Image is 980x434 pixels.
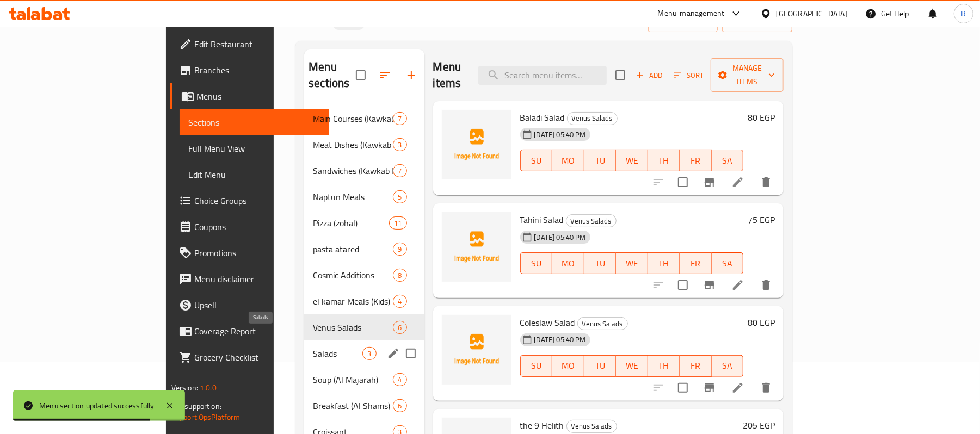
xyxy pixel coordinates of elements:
span: Cosmic Additions [313,269,393,282]
a: Edit menu item [731,176,744,189]
span: Add item [632,67,667,84]
div: Main Courses (Kawkab EL ard)7 [304,106,424,132]
span: Sections [188,116,321,129]
span: Menus [196,90,321,103]
div: items [393,321,406,334]
h6: 80 EGP [748,315,775,330]
span: Sort [674,69,704,82]
span: WE [620,358,644,374]
span: 7 [393,166,406,176]
span: 5 [393,192,406,202]
span: pasta atared [313,243,393,256]
a: Edit Menu [180,162,330,188]
span: Breakfast (Al Shams) [313,399,393,412]
h2: Menu items [433,59,466,91]
span: FR [684,153,707,169]
h6: 75 EGP [748,212,775,227]
span: [DATE] 05:40 PM [530,129,590,140]
a: Edit menu item [731,381,744,394]
span: Select section [609,64,632,86]
button: Manage items [711,58,784,92]
span: SA [716,358,739,374]
a: Menu disclaimer [170,266,330,292]
div: items [393,112,406,125]
span: 3 [363,349,375,359]
span: TU [589,153,612,169]
a: Coverage Report [170,318,330,344]
span: MO [557,256,580,271]
div: items [362,347,376,360]
div: pasta atared9 [304,236,424,262]
a: Choice Groups [170,188,330,214]
span: Baladi Salad [520,109,565,126]
a: Menus [170,83,330,109]
span: Get support on: [171,399,221,413]
span: 4 [393,296,406,307]
div: Soup (Al Majarah)4 [304,367,424,393]
button: SA [712,150,744,171]
div: Venus Salads [566,214,617,227]
span: Coupons [194,220,321,233]
button: SU [520,355,552,377]
span: TU [589,358,612,374]
span: MO [557,153,580,169]
h6: 80 EGP [748,110,775,125]
span: Naptun Meals [313,190,393,203]
span: FR [684,358,707,374]
div: items [393,190,406,203]
button: Branch-specific-item [697,375,723,401]
span: Promotions [194,246,321,259]
span: 6 [393,401,406,411]
h2: Menu sections [309,59,355,91]
span: Tahini Salad [520,212,564,228]
span: Version: [171,381,198,395]
span: Venus Salads [578,318,627,330]
div: Sandwiches (Kawkab EL Moshtra)7 [304,158,424,184]
button: FR [680,355,712,377]
span: Menu disclaimer [194,272,321,286]
span: Venus Salads [313,321,393,334]
span: Edit Menu [188,168,321,181]
span: Coleslaw Salad [520,314,575,331]
div: items [393,399,406,412]
img: Coleslaw Salad [442,315,511,385]
span: MO [557,358,580,374]
div: items [393,295,406,308]
div: Breakfast (Al Shams)6 [304,393,424,419]
span: Meat Dishes (Kawkab EL ard) [313,138,393,151]
span: Pizza (zohal) [313,216,389,230]
span: SA [716,153,739,169]
button: SU [520,252,552,274]
div: items [393,164,406,177]
button: Sort [671,67,706,84]
span: SU [525,358,548,374]
span: 9 [393,244,406,255]
button: delete [753,375,779,401]
span: Coverage Report [194,325,321,338]
div: items [393,373,406,386]
span: WE [620,256,644,271]
span: TU [589,256,612,271]
div: [GEOGRAPHIC_DATA] [776,8,848,20]
div: Meat Dishes (Kawkab EL ard)3 [304,132,424,158]
button: Branch-specific-item [697,169,723,195]
span: 3 [393,140,406,150]
span: SA [716,256,739,271]
span: Upsell [194,299,321,312]
a: Edit Restaurant [170,31,330,57]
span: [DATE] 05:40 PM [530,232,590,243]
div: items [389,216,406,230]
button: MO [552,355,584,377]
span: Venus Salads [566,215,616,227]
span: Main Courses (Kawkab EL ard) [313,112,393,125]
div: Venus Salads [566,420,617,433]
button: MO [552,252,584,274]
span: 4 [393,375,406,385]
span: Branches [194,64,321,77]
a: Full Menu View [180,135,330,162]
button: edit [385,345,402,362]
